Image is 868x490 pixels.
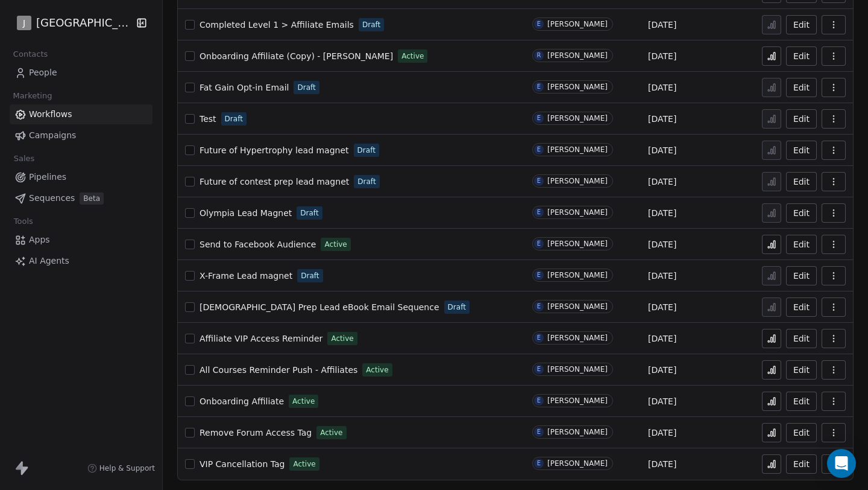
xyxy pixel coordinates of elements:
span: Draft [448,302,466,313]
a: Completed Level 1 > Affiliate Emails [200,19,354,31]
a: X-Frame Lead magnet [200,270,292,282]
div: R [537,51,541,60]
a: AI Agents [10,251,153,271]
span: [DATE] [648,50,676,62]
div: [PERSON_NAME] [547,145,608,154]
a: Help & Support [87,463,155,473]
span: People [29,66,57,79]
div: E [537,145,541,154]
div: [PERSON_NAME] [547,83,608,91]
div: [PERSON_NAME] [547,208,608,217]
div: [PERSON_NAME] [547,51,608,60]
div: E [537,364,541,374]
button: Edit [786,392,817,411]
a: Fat Gain Opt-in Email [200,81,289,94]
div: E [537,270,541,280]
button: Edit [786,266,817,285]
a: All Courses Reminder Push - Affiliates [200,364,357,376]
a: Edit [786,297,817,317]
span: [DATE] [648,113,676,125]
a: Pipelines [10,167,153,187]
span: Campaigns [29,129,76,142]
a: Affiliate VIP Access Reminder [200,332,322,345]
a: Workflows [10,104,153,124]
div: [PERSON_NAME] [547,428,608,436]
span: Completed Level 1 > Affiliate Emails [200,20,354,30]
span: [DATE] [648,427,676,439]
span: Workflows [29,108,72,121]
span: Send to Facebook Audience [200,240,316,249]
div: [PERSON_NAME] [547,177,608,185]
span: Help & Support [99,463,155,473]
span: All Courses Reminder Push - Affiliates [200,365,357,375]
a: Send to Facebook Audience [200,238,316,250]
div: E [537,19,541,29]
a: Edit [786,235,817,254]
span: Active [366,364,388,375]
a: Test [200,113,216,125]
span: Tools [8,212,38,231]
button: Edit [786,78,817,97]
span: Active [293,459,315,469]
a: Onboarding Affiliate (Copy) - [PERSON_NAME] [200,50,393,62]
button: Edit [786,423,817,442]
span: Active [320,427,342,438]
span: Fat Gain Opt-in Email [200,83,289,92]
div: E [537,459,541,468]
div: E [537,239,541,249]
div: E [537,208,541,217]
div: [PERSON_NAME] [547,365,608,374]
span: Beta [80,192,104,205]
span: Draft [300,208,318,218]
span: Future of contest prep lead magnet [200,177,349,186]
span: Future of Hypertrophy lead magnet [200,145,349,155]
a: Apps [10,230,153,250]
a: VIP Cancellation Tag [200,458,285,470]
span: Olympia Lead Magnet [200,208,292,218]
span: [DATE] [648,144,676,156]
div: [PERSON_NAME] [547,459,608,468]
span: Draft [357,176,376,187]
a: Edit [786,109,817,129]
a: Campaigns [10,126,153,145]
span: [DATE] [648,332,676,345]
a: Edit [786,203,817,223]
span: Pipelines [29,171,66,183]
span: AI Agents [29,255,69,267]
div: E [537,113,541,123]
div: [PERSON_NAME] [547,240,608,248]
span: Contacts [8,45,53,63]
a: Future of Hypertrophy lead magnet [200,144,349,156]
span: [DATE] [648,238,676,250]
span: Sales [8,150,40,168]
button: Edit [786,15,817,34]
button: Edit [786,329,817,348]
a: Edit [786,360,817,380]
div: [PERSON_NAME] [547,334,608,342]
div: Open Intercom Messenger [827,449,856,478]
button: Edit [786,141,817,160]
div: E [537,82,541,92]
span: [DATE] [648,395,676,407]
button: Edit [786,454,817,474]
button: J[GEOGRAPHIC_DATA] [14,13,128,33]
span: [DATE] [648,19,676,31]
span: [DATE] [648,301,676,313]
span: Draft [225,113,243,124]
span: Draft [297,82,315,93]
a: Edit [786,46,817,66]
span: J [23,17,25,29]
div: E [537,302,541,311]
span: Affiliate VIP Access Reminder [200,334,322,343]
span: Sequences [29,192,75,205]
a: Edit [786,172,817,191]
a: Remove Forum Access Tag [200,427,312,439]
div: [PERSON_NAME] [547,271,608,279]
span: VIP Cancellation Tag [200,459,285,469]
span: [DATE] [648,207,676,219]
span: Test [200,114,216,124]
